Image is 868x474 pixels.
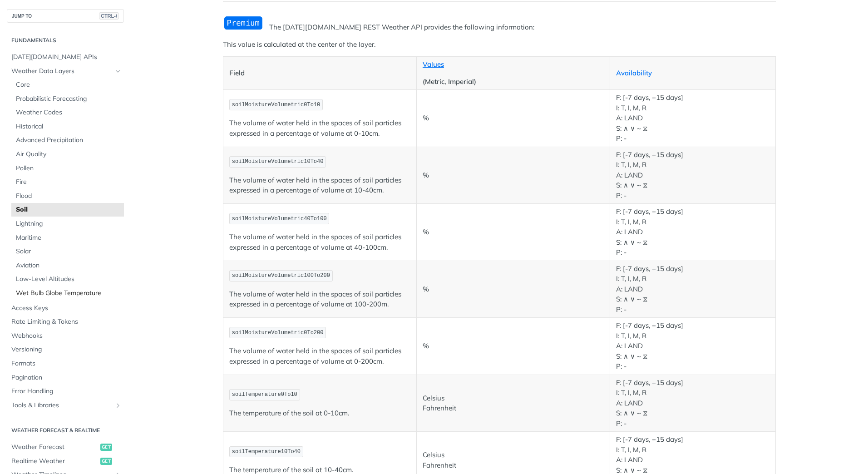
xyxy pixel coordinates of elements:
[223,39,776,50] p: This value is calculated at the center of the layer.
[7,357,124,370] a: Formats
[114,402,122,409] button: Show subpages for Tools & Libraries
[232,216,327,222] span: soilMoistureVolumetric40To100
[11,345,122,354] span: Versioning
[11,203,124,217] a: Soil
[7,301,124,315] a: Access Keys
[423,170,604,181] p: %
[11,53,122,62] span: [DATE][DOMAIN_NAME] APIs
[7,440,124,454] a: Weather Forecastget
[11,148,124,161] a: Air Quality
[100,458,112,465] span: get
[7,36,124,44] h2: Fundamentals
[232,391,297,398] span: soilTemperature0To10
[7,371,124,385] a: Pagination
[11,317,122,326] span: Rate Limiting & Tokens
[423,284,604,295] p: %
[16,205,122,214] span: Soil
[11,245,124,258] a: Solar
[16,261,122,270] span: Aviation
[16,247,122,256] span: Solar
[616,264,769,315] p: F: [-7 days, +15 days] I: T, I, M, R A: LAND S: ∧ ∨ ~ ⧖ P: -
[229,346,410,366] p: The volume of water held in the spaces of soil particles expressed in a percentage of volume at 0...
[11,92,124,106] a: Probabilistic Forecasting
[16,136,122,145] span: Advanced Precipitation
[616,69,652,77] a: Availability
[616,321,769,372] p: F: [-7 days, +15 days] I: T, I, M, R A: LAND S: ∧ ∨ ~ ⧖ P: -
[11,162,124,175] a: Pollen
[11,304,122,313] span: Access Keys
[16,150,122,159] span: Air Quality
[232,330,324,336] span: soilMoistureVolumetric0To200
[11,443,98,452] span: Weather Forecast
[16,122,122,131] span: Historical
[7,9,124,23] button: JUMP TOCTRL-/
[16,192,122,201] span: Flood
[7,426,124,434] h2: Weather Forecast & realtime
[232,272,330,279] span: soilMoistureVolumetric100To200
[100,444,112,451] span: get
[11,457,98,466] span: Realtime Weather
[7,454,124,468] a: Realtime Weatherget
[232,102,320,108] span: soilMoistureVolumetric0To10
[423,393,604,414] p: Celsius Fahrenheit
[11,106,124,119] a: Weather Codes
[229,232,410,252] p: The volume of water held in the spaces of soil particles expressed in a percentage of volume at 4...
[229,118,410,138] p: The volume of water held in the spaces of soil particles expressed in a percentage of volume at 0...
[16,94,122,104] span: Probabilistic Forecasting
[11,120,124,133] a: Historical
[229,68,410,79] p: Field
[229,408,410,419] p: The temperature of the soil at 0-10cm.
[11,286,124,300] a: Wet Bulb Globe Temperature
[16,275,122,284] span: Low-Level Altitudes
[616,93,769,144] p: F: [-7 days, +15 days] I: T, I, M, R A: LAND S: ∧ ∨ ~ ⧖ P: -
[423,113,604,123] p: %
[11,67,112,76] span: Weather Data Layers
[11,217,124,231] a: Lightning
[11,272,124,286] a: Low-Level Altitudes
[11,189,124,203] a: Flood
[7,329,124,343] a: Webhooks
[616,207,769,258] p: F: [-7 days, +15 days] I: T, I, M, R A: LAND S: ∧ ∨ ~ ⧖ P: -
[114,68,122,75] button: Hide subpages for Weather Data Layers
[11,387,122,396] span: Error Handling
[11,401,112,410] span: Tools & Libraries
[223,22,776,33] p: The [DATE][DOMAIN_NAME] REST Weather API provides the following information:
[16,164,122,173] span: Pollen
[16,219,122,228] span: Lightning
[7,343,124,356] a: Versioning
[11,373,122,382] span: Pagination
[423,77,604,87] p: (Metric, Imperial)
[11,133,124,147] a: Advanced Precipitation
[423,227,604,237] p: %
[16,80,122,89] span: Core
[423,60,444,69] a: Values
[232,449,301,455] span: soilTemperature10To40
[11,359,122,368] span: Formats
[11,331,122,341] span: Webhooks
[16,178,122,187] span: Fire
[229,289,410,310] p: The volume of water held in the spaces of soil particles expressed in a percentage of volume at 1...
[11,231,124,245] a: Maritime
[99,12,119,20] span: CTRL-/
[7,64,124,78] a: Weather Data LayersHide subpages for Weather Data Layers
[232,158,324,165] span: soilMoistureVolumetric10To40
[616,150,769,201] p: F: [-7 days, +15 days] I: T, I, M, R A: LAND S: ∧ ∨ ~ ⧖ P: -
[616,378,769,429] p: F: [-7 days, +15 days] I: T, I, M, R A: LAND S: ∧ ∨ ~ ⧖ P: -
[229,175,410,196] p: The volume of water held in the spaces of soil particles expressed in a percentage of volume at 1...
[16,108,122,117] span: Weather Codes
[16,233,122,242] span: Maritime
[11,175,124,189] a: Fire
[423,341,604,351] p: %
[16,289,122,298] span: Wet Bulb Globe Temperature
[7,385,124,398] a: Error Handling
[11,78,124,92] a: Core
[423,450,604,470] p: Celsius Fahrenheit
[11,259,124,272] a: Aviation
[7,399,124,412] a: Tools & LibrariesShow subpages for Tools & Libraries
[7,50,124,64] a: [DATE][DOMAIN_NAME] APIs
[7,315,124,329] a: Rate Limiting & Tokens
